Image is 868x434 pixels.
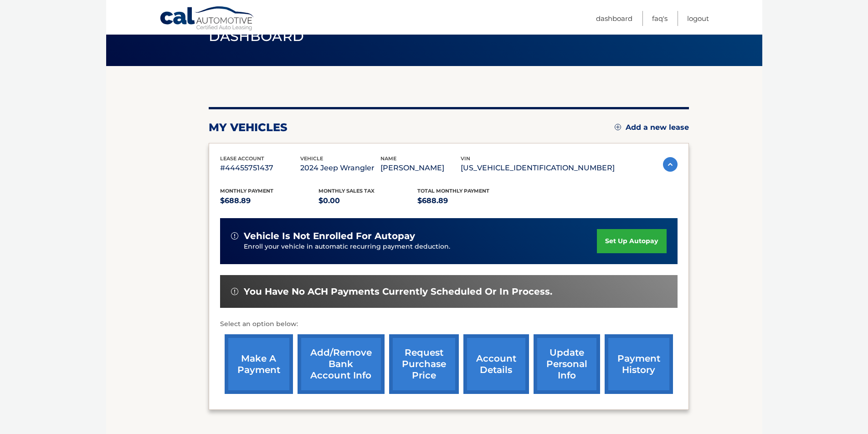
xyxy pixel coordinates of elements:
[461,162,615,174] p: [US_VEHICLE_IDENTIFICATION_NUMBER]
[220,162,300,174] p: #44455751437
[220,155,264,162] span: lease account
[615,123,689,132] a: Add a new lease
[231,232,238,240] img: alert-white.svg
[209,28,304,45] span: Dashboard
[461,155,470,162] span: vin
[597,229,666,253] a: set up autopay
[220,319,678,330] p: Select an option below:
[318,188,375,194] span: Monthly sales Tax
[225,334,293,394] a: make a payment
[417,188,489,194] span: Total Monthly Payment
[220,194,319,207] p: $688.89
[318,194,417,207] p: $0.00
[596,11,632,26] a: Dashboard
[244,286,552,297] span: You have no ACH payments currently scheduled or in process.
[380,162,461,174] p: [PERSON_NAME]
[244,242,597,252] p: Enroll your vehicle in automatic recurring payment deduction.
[417,194,516,207] p: $688.89
[389,334,459,394] a: request purchase price
[220,188,273,194] span: Monthly Payment
[231,288,238,295] img: alert-white.svg
[534,334,600,394] a: update personal info
[298,334,385,394] a: Add/Remove bank account info
[209,121,288,134] h2: my vehicles
[159,6,255,32] a: Cal Automotive
[652,11,668,26] a: FAQ's
[687,11,709,26] a: Logout
[663,157,678,172] img: accordion-active.svg
[615,124,621,130] img: add.svg
[244,230,415,242] span: vehicle is not enrolled for autopay
[300,162,380,174] p: 2024 Jeep Wrangler
[463,334,529,394] a: account details
[380,155,396,162] span: name
[300,155,323,162] span: vehicle
[605,334,673,394] a: payment history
